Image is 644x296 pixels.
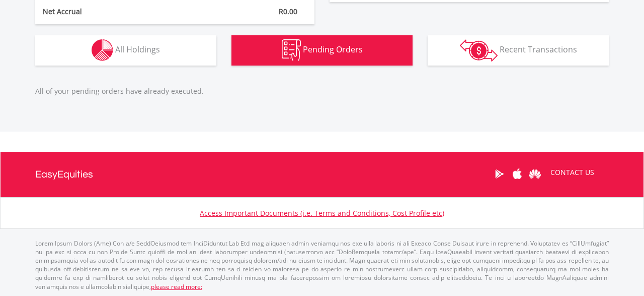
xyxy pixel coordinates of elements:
button: All Holdings [35,35,216,66]
span: Pending Orders [303,44,363,55]
a: please read more: [151,282,202,291]
img: holdings-wht.png [92,39,113,61]
a: Apple [508,158,526,190]
a: Google Play [491,158,508,190]
span: Recent Transactions [500,44,577,55]
button: Pending Orders [231,35,413,66]
a: Huawei [526,158,543,190]
p: All of your pending orders have already executed. [35,86,609,96]
button: Recent Transactions [428,35,609,66]
p: Lorem Ipsum Dolors (Ame) Con a/e SeddOeiusmod tem InciDiduntut Lab Etd mag aliquaen admin veniamq... [35,239,609,291]
a: EasyEquities [35,152,93,197]
img: pending_instructions-wht.png [282,39,301,61]
a: CONTACT US [543,158,601,187]
img: transactions-zar-wht.png [460,39,498,62]
a: Access Important Documents (i.e. Terms and Conditions, Cost Profile etc) [200,208,444,218]
div: Net Accrual [35,7,198,17]
span: R0.00 [279,7,297,16]
span: All Holdings [115,44,160,55]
